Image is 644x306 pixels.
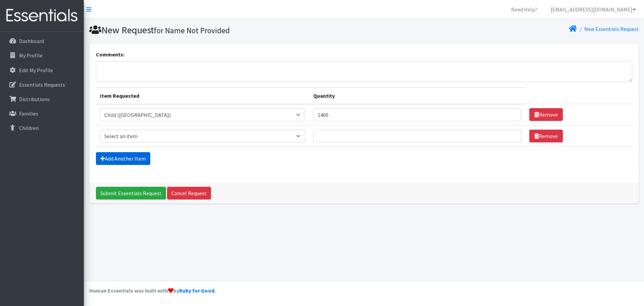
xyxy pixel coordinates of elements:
[19,52,43,59] p: My Profile
[179,287,214,294] a: Ruby for Good
[19,125,39,131] p: Children
[584,26,639,32] a: New Essentials Request
[96,152,150,165] a: Add Another Item
[89,24,362,36] h1: New Request
[3,34,81,48] a: Dashboard
[3,121,81,135] a: Children
[3,107,81,120] a: Families
[167,187,211,200] a: Cancel Request
[309,87,525,104] th: Quantity
[19,110,38,117] p: Families
[19,67,53,74] p: Edit My Profile
[154,26,230,35] small: for Name Not Provided
[96,187,166,200] input: Submit Essentials Request
[19,96,50,102] p: Distributions
[529,108,563,121] a: Remove
[89,287,216,294] strong: Human Essentials was built with by .
[3,92,81,106] a: Distributions
[3,63,81,77] a: Edit My Profile
[96,50,124,58] label: Comments:
[529,130,563,142] a: Remove
[96,87,310,104] th: Item Requested
[3,4,81,27] img: HumanEssentials
[545,3,641,16] a: [EMAIL_ADDRESS][DOMAIN_NAME]
[19,81,65,88] p: Essentials Requests
[506,3,543,16] a: Need Help?
[3,78,81,91] a: Essentials Requests
[19,38,44,44] p: Dashboard
[3,49,81,62] a: My Profile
